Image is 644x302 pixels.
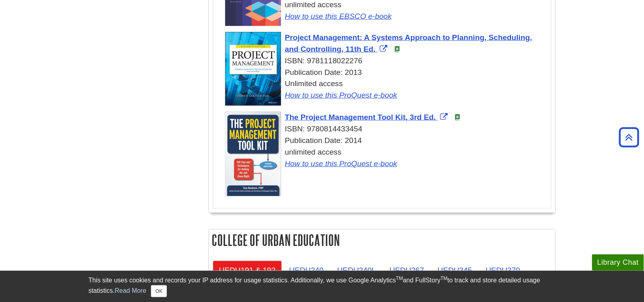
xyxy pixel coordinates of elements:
[225,112,281,196] img: Cover Art
[225,67,547,79] div: Publication Date: 2013
[592,254,644,271] button: Library Chat
[225,78,547,101] div: Unlimited access
[225,123,547,135] div: ISBN: 9780814433454
[285,113,450,121] a: Link opens in new window
[396,276,403,281] sup: TM
[394,46,400,52] img: e-Book
[213,261,282,280] a: UEDU191 & 192
[209,230,555,251] h2: College of Urban Education
[225,32,281,106] img: Cover Art
[454,114,461,121] img: e-Book
[89,276,556,297] div: This site uses cookies and records your IP address for usage statistics. Additionally, we use Goo...
[285,33,532,53] span: Project Management: A Systems Approach to Planning, Scheduling, and Controlling, 11th Ed.
[285,159,398,168] a: How to use this ProQuest e-book
[283,261,330,280] a: UEDU240
[225,55,547,67] div: ISBN: 9781118022276
[285,33,532,53] a: Link opens in new window
[115,287,146,294] a: Read More
[431,261,478,280] a: UEDU345
[616,132,642,143] a: Back to Top
[285,91,398,99] a: How to use this ProQuest e-book
[285,12,392,20] a: How to use this EBSCO e-book
[383,261,430,280] a: UEDU267
[441,276,448,281] sup: TM
[285,113,436,121] span: The Project Management Tool Kit, 3rd Ed.
[225,135,547,147] div: Publication Date: 2014
[225,147,547,170] div: unlimited access
[331,261,382,280] a: UEDU240L
[480,261,527,280] a: UEDU370
[151,285,166,297] button: Close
